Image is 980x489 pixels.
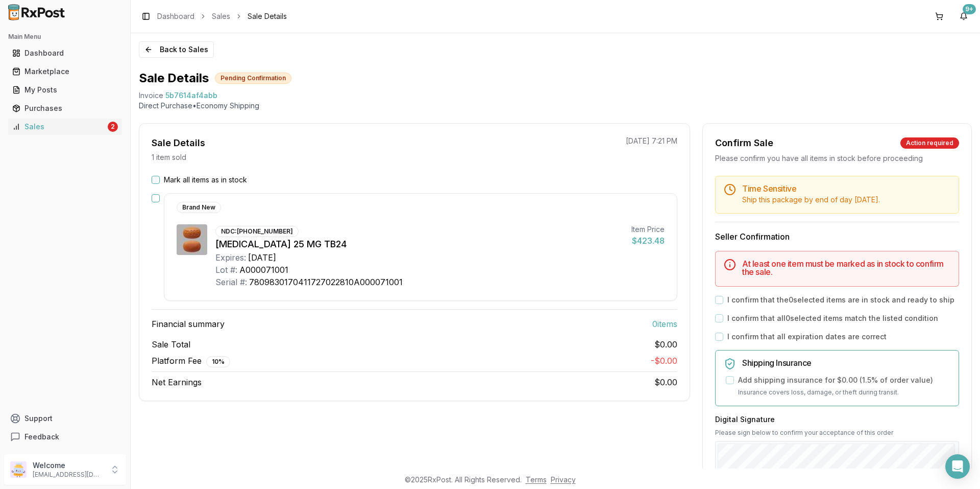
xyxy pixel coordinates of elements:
label: I confirm that all 0 selected items match the listed condition [727,313,938,323]
p: [EMAIL_ADDRESS][DOMAIN_NAME] [33,471,104,479]
div: Item Price [631,224,665,235]
img: Myrbetriq 25 MG TB24 [177,224,207,255]
button: 9+ [955,8,972,25]
a: Terms [526,475,547,484]
div: Expires: [215,251,246,264]
p: 1 item sold [152,152,186,162]
p: Welcome [33,460,104,471]
div: Action required [900,137,959,149]
label: I confirm that the 0 selected items are in stock and ready to ship [727,295,954,305]
span: Sale Details [248,11,287,21]
a: Dashboard [8,44,122,62]
label: Add shipping insurance for $0.00 ( 1.5 % of order value) [738,375,933,385]
div: 9+ [963,4,976,14]
button: Back to Sales [139,41,214,58]
span: $0.00 [654,338,677,351]
nav: breadcrumb [157,11,287,21]
h5: At least one item must be marked as in stock to confirm the sale. [742,260,950,276]
span: $0.00 [654,377,677,387]
div: Invoice [139,90,163,101]
span: Net Earnings [152,376,202,388]
div: Sale Details [152,136,205,150]
button: Support [4,409,126,428]
div: 10 % [206,356,230,367]
span: - $0.00 [651,356,677,366]
a: Sales [212,11,230,21]
h5: Shipping Insurance [742,359,950,367]
button: Sales2 [4,119,126,135]
button: Dashboard [4,45,126,61]
p: Insurance covers loss, damage, or theft during transit. [738,387,950,398]
div: Purchases [12,103,118,113]
a: Dashboard [157,11,194,21]
button: Feedback [4,428,126,446]
h2: Main Menu [8,33,122,41]
div: Pending Confirmation [215,73,291,84]
div: 2 [108,122,118,132]
div: Lot #: [215,264,237,276]
h5: Time Sensitive [742,184,950,193]
img: RxPost Logo [4,4,69,20]
h3: Digital Signature [715,414,959,425]
div: Serial #: [215,276,247,288]
span: Sale Total [152,338,190,351]
h1: Sale Details [139,70,209,86]
div: [MEDICAL_DATA] 25 MG TB24 [215,237,623,251]
div: 7809830170411727022810A000071001 [249,276,403,288]
div: A000071001 [239,264,288,276]
img: User avatar [10,461,27,478]
button: Marketplace [4,63,126,80]
label: I confirm that all expiration dates are correct [727,332,887,342]
div: Open Intercom Messenger [945,454,970,479]
div: $423.48 [631,235,665,247]
a: Purchases [8,99,122,118]
p: Please sign below to confirm your acceptance of this order [715,429,959,437]
div: Dashboard [12,48,118,58]
button: My Posts [4,82,126,98]
span: Financial summary [152,318,225,330]
div: Brand New [177,202,221,213]
label: Mark all items as in stock [164,175,247,185]
div: Sales [12,122,106,132]
span: Ship this package by end of day [DATE] . [742,195,880,204]
div: Please confirm you have all items in stock before proceeding [715,153,959,164]
div: Confirm Sale [715,136,773,150]
a: Sales2 [8,118,122,136]
p: Direct Purchase • Economy Shipping [139,101,972,111]
p: [DATE] 7:21 PM [626,136,677,146]
div: [DATE] [248,251,276,264]
span: 5b7614af4abb [165,90,217,101]
span: Feedback [24,432,59,442]
button: Purchases [4,100,126,117]
span: 0 item s [652,318,677,330]
a: Privacy [551,475,576,484]
div: My Posts [12,85,118,95]
h3: Seller Confirmation [715,230,959,243]
div: Marketplace [12,66,118,77]
div: NDC: [PHONE_NUMBER] [215,226,299,237]
span: Platform Fee [152,355,230,367]
a: My Posts [8,81,122,99]
a: Marketplace [8,62,122,81]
